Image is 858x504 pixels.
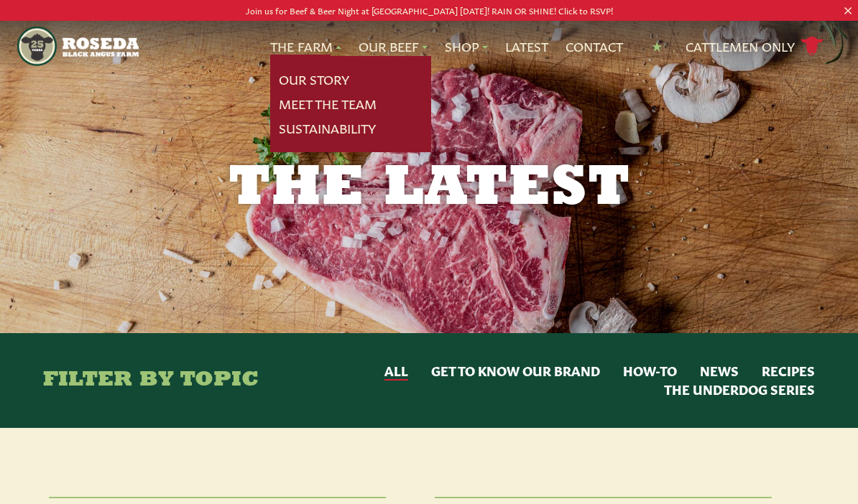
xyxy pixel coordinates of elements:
[17,21,841,72] nav: Main Navigation
[686,34,824,59] a: Cattlemen Only
[664,381,815,399] button: The UnderDog Series
[270,37,341,56] a: The Farm
[279,119,376,138] a: Sustainability
[566,37,623,56] a: Contact
[279,95,377,113] a: Meet The Team
[762,362,815,381] button: Recipes
[43,3,816,18] p: Join us for Beef & Beer Night at [GEOGRAPHIC_DATA] [DATE]! RAIN OR SHINE! Click to RSVP!
[17,27,139,66] img: https://roseda.com/wp-content/uploads/2021/05/roseda-25-header.png
[279,70,349,89] a: Our Story
[359,37,428,56] a: Our Beef
[505,37,548,56] a: Latest
[431,362,600,381] button: Get to Know Our Brand
[384,362,408,381] button: All
[61,161,797,218] h1: The Latest
[700,362,739,381] button: News
[43,369,259,392] h4: Filter By Topic
[445,37,488,56] a: Shop
[623,362,677,381] button: How-to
